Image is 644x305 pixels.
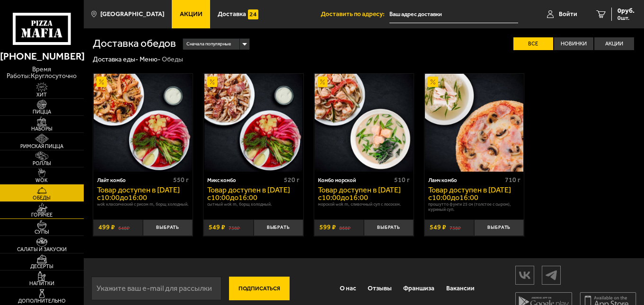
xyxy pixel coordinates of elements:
[97,185,150,194] span: Товар доступен
[284,176,300,184] span: 520 г
[100,11,164,17] span: [GEOGRAPHIC_DATA]
[441,278,480,299] a: Вакансии
[93,74,193,172] a: АкционныйЛайт комбо
[428,77,438,87] img: Акционный
[428,177,503,184] div: Ланч комбо
[254,219,303,236] button: Выбрать
[428,193,478,202] span: c 10:00 до 16:00
[474,219,524,236] button: Выбрать
[318,177,392,184] div: Комбо морской
[207,201,300,207] p: Сытный Wok M, Борщ холодный.
[150,185,180,194] span: в [DATE]
[207,77,217,87] img: Акционный
[371,185,401,194] span: в [DATE]
[362,278,397,299] a: Отзывы
[93,55,138,63] a: Доставка еды-
[319,224,336,231] span: 599 ₽
[261,185,290,194] span: в [DATE]
[425,74,523,172] img: Ланч комбо
[618,8,635,14] span: 0 руб.
[143,219,193,236] button: Выбрать
[318,185,371,194] span: Товар доступен
[364,219,414,236] button: Выбрать
[97,177,171,184] div: Лайт комбо
[542,267,560,283] img: tg
[314,74,414,172] a: АкционныйКомбо морской
[98,224,115,231] span: 499 ₽
[173,176,189,184] span: 550 г
[450,224,461,231] s: 738 ₽
[554,37,594,50] label: Новинки
[482,185,511,194] span: в [DATE]
[118,224,130,231] s: 648 ₽
[207,193,257,202] span: c 10:00 до 16:00
[394,176,410,184] span: 510 г
[430,224,446,231] span: 549 ₽
[97,201,189,207] p: Wok классический с рисом M, Борщ холодный.
[559,11,577,17] span: Войти
[318,201,410,207] p: Морской Wok M, Сливочный суп с лососем.
[140,55,160,63] a: Меню-
[162,55,183,64] div: Обеды
[207,185,261,194] span: Товар доступен
[209,224,225,231] span: 549 ₽
[97,77,106,87] img: Акционный
[389,6,518,23] input: Ваш адрес доставки
[97,193,147,202] span: c 10:00 до 16:00
[428,185,482,194] span: Товар доступен
[516,267,534,283] img: vk
[229,277,290,300] button: Подписаться
[218,11,246,17] span: Доставка
[91,277,221,300] input: Укажите ваш e-mail для рассылки
[318,77,327,87] img: Акционный
[315,74,413,172] img: Комбо морской
[248,9,258,19] img: 15daf4d41897b9f0e9f617042186c801.svg
[321,11,389,17] span: Доставить по адресу:
[424,74,524,172] a: АкционныйЛанч комбо
[93,38,176,49] h1: Доставка обедов
[207,177,282,184] div: Микс комбо
[204,74,303,172] img: Микс комбо
[180,11,203,17] span: Акции
[513,37,553,50] label: Все
[339,224,351,231] s: 868 ₽
[505,176,520,184] span: 710 г
[318,193,368,202] span: c 10:00 до 16:00
[618,15,635,21] span: 0 шт.
[428,201,520,212] p: Прошутто Фунги 25 см (толстое с сыром), Куриный суп.
[203,74,303,172] a: АкционныйМикс комбо
[94,74,192,172] img: Лайт комбо
[397,278,440,299] a: Франшиза
[594,37,634,50] label: Акции
[334,278,362,299] a: О нас
[186,38,231,51] span: Сначала популярные
[229,224,240,231] s: 738 ₽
